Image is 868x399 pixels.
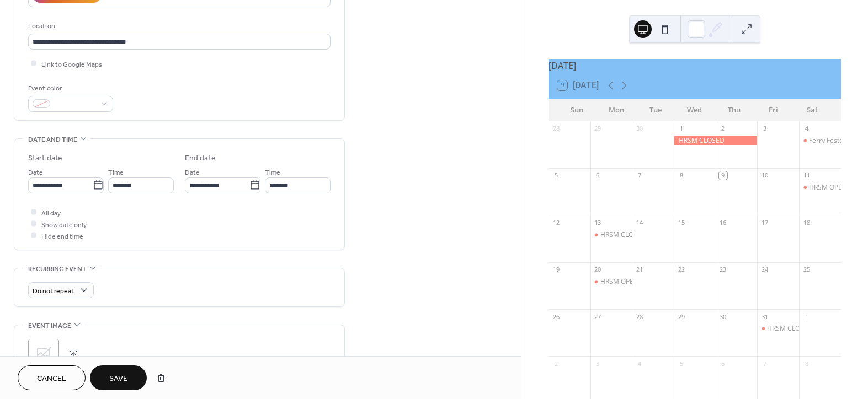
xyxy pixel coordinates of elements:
div: Location [28,20,328,32]
div: 18 [802,218,811,227]
span: Time [108,166,124,178]
div: 20 [594,266,602,274]
div: 22 [677,266,685,274]
span: Show date only [41,219,87,230]
button: Save [90,365,147,390]
div: 29 [677,312,685,321]
div: Start date [28,153,62,164]
div: 13 [594,218,602,227]
div: HRSM CLOSED [767,324,813,333]
div: 7 [760,359,769,368]
div: 3 [594,359,602,368]
div: 24 [760,266,769,274]
div: 14 [635,218,643,227]
div: 27 [594,312,602,321]
div: 30 [719,312,727,321]
div: Wed [675,99,714,121]
div: 17 [760,218,769,227]
div: HRSM OPEN [600,277,638,287]
div: End date [185,153,216,164]
div: 9 [719,171,727,180]
div: HRSM OPEN [809,183,847,192]
div: HRSM CLOSED [600,230,646,240]
div: Tue [636,99,675,121]
div: 6 [719,359,727,368]
div: 4 [802,125,811,133]
div: 28 [635,312,643,321]
div: 26 [552,312,560,321]
span: Date and time [28,134,77,145]
div: 1 [802,312,811,321]
div: Sat [793,99,832,121]
span: Save [109,373,127,385]
div: 3 [760,125,769,133]
span: Hide end time [41,230,83,242]
div: 5 [552,171,560,180]
div: Event color [28,83,111,94]
span: Do not repeat [33,284,74,297]
div: [DATE] [549,59,841,72]
div: HRSM CLOSED [757,324,799,333]
div: HRSM OPEN [590,277,632,287]
div: 5 [677,359,685,368]
div: 6 [594,171,602,180]
div: Thu [714,99,753,121]
div: 19 [552,266,560,274]
div: 8 [677,171,685,180]
div: HRSM OPEN [799,183,841,192]
div: 30 [635,125,643,133]
span: All day [41,207,61,219]
div: 31 [760,312,769,321]
div: 23 [719,266,727,274]
span: Link to Google Maps [41,58,102,70]
span: Cancel [37,373,66,385]
button: Cancel [18,365,86,390]
div: 16 [719,218,727,227]
div: 7 [635,171,643,180]
span: Event image [28,320,71,332]
div: Ferry Festa Performance [799,136,841,145]
div: 15 [677,218,685,227]
div: HRSM CLOSED [590,230,632,240]
div: 21 [635,266,643,274]
div: Sun [557,99,597,121]
div: 2 [552,359,560,368]
span: Recurring event [28,263,87,275]
div: ; [28,339,59,370]
span: Date [185,166,200,178]
span: Date [28,166,43,178]
span: Time [265,166,280,178]
div: 4 [635,359,643,368]
div: 10 [760,171,769,180]
div: 11 [802,171,811,180]
div: 8 [802,359,811,368]
div: 28 [552,125,560,133]
div: HRSM CLOSED [674,136,757,145]
div: Fri [754,99,793,121]
div: 12 [552,218,560,227]
div: Mon [597,99,636,121]
div: 29 [594,125,602,133]
div: 25 [802,266,811,274]
div: 2 [719,125,727,133]
div: 1 [677,125,685,133]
